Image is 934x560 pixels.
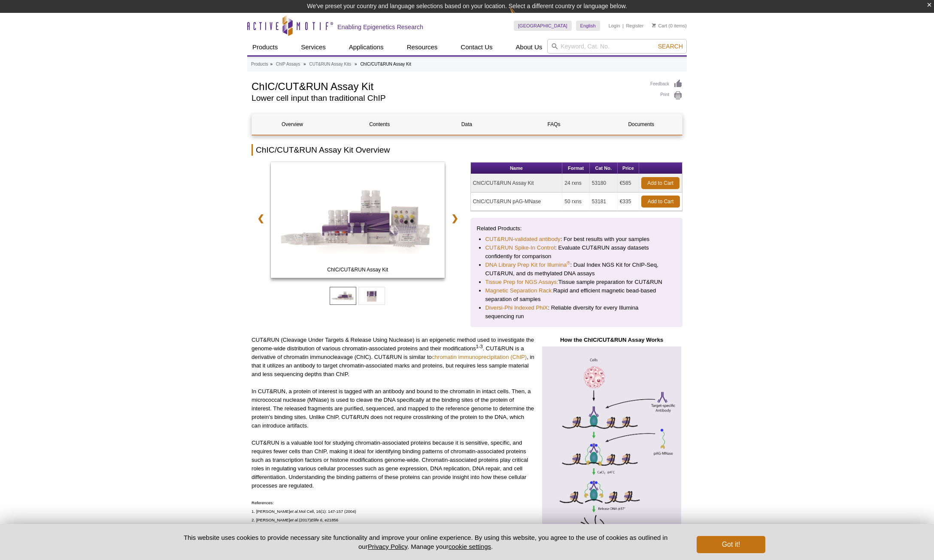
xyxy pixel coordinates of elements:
a: Data [426,114,507,135]
li: » [355,62,357,66]
p: CUT&RUN is a valuable tool for studying chromatin-associated proteins because it is sensitive, sp... [252,439,534,490]
input: Keyword, Cat. No. [547,39,687,54]
button: Got it! [697,536,765,553]
a: Feedback [650,79,682,89]
li: (0 items) [652,21,687,31]
li: ChIC/CUT&RUN Assay Kit [360,62,411,66]
li: : Dual Index NGS Kit for ChIP-Seq, CUT&RUN, and ds methylated DNA assays [485,261,668,278]
span: ChIC/CUT&RUN Assay Kit [273,265,443,274]
a: About Us [511,39,548,55]
img: Your Cart [652,23,656,27]
a: Add to Cart [641,196,680,208]
a: English [576,21,600,31]
img: Change Here [509,6,532,27]
th: Cat No. [590,163,618,174]
p: This website uses cookies to provide necessary site functionality and improve your online experie... [169,533,682,551]
p: Related Products: [477,224,676,233]
a: Applications [344,39,389,55]
h2: Enabling Epigenetics Research [337,23,423,31]
h2: ChIC/CUT&RUN Assay Kit Overview [252,144,682,156]
th: Price [618,163,639,174]
a: FAQs [514,114,594,135]
sup: ® [567,260,570,265]
td: ChIC/CUT&RUN Assay Kit [471,174,563,193]
a: CUT&RUN Assay Kits [309,60,351,68]
a: CUT&RUN-validated antibody [485,235,561,244]
p: References: 1. [PERSON_NAME] Mol Cell, 16(1): 147-157 (2004) 2. [PERSON_NAME] (2017) , e21856 3. ... [252,499,534,533]
td: ChIC/CUT&RUN pAG-MNase [471,193,563,211]
td: €585 [618,174,639,193]
th: Name [471,163,563,174]
a: ❮ [252,208,270,228]
a: Privacy Policy [368,543,407,550]
sup: 1-3 [476,344,483,349]
li: : Evaluate CUT&RUN assay datasets confidently for comparison [485,244,668,261]
li: Tissue sample preparation for CUT&RUN [485,278,668,286]
a: Products [247,39,283,55]
a: Resources [402,39,443,55]
li: Rapid and efficient magnetic bead-based separation of samples [485,286,668,304]
a: Services [296,39,331,55]
a: [GEOGRAPHIC_DATA] [514,21,572,31]
li: » [303,62,306,66]
p: In CUT&RUN, a protein of interest is tagged with an antibody and bound to the chromatin in intact... [252,387,534,430]
td: 24 rxns [562,174,589,193]
li: » [270,62,273,66]
li: : For best results with your samples [485,235,668,244]
a: Magnetic Separation Rack: [485,286,553,295]
td: 50 rxns [562,193,589,211]
td: 53181 [590,193,618,211]
a: DNA Library Prep Kit for Illumina® [485,261,570,269]
a: Contents [339,114,420,135]
a: chromatin immunoprecipitation (ChIP) [432,354,527,360]
a: ❯ [446,208,464,228]
a: Print [650,91,682,100]
a: Cart [652,23,667,29]
button: cookie settings [449,543,491,550]
td: €335 [618,193,639,211]
p: CUT&RUN (Cleavage Under Targets & Release Using Nuclease) is an epigenetic method used to investi... [252,336,534,379]
li: | [622,21,624,31]
a: Overview [252,114,333,135]
a: ChIC/CUT&RUN Assay Kit [271,162,445,280]
span: Search [658,43,683,50]
h1: ChIC/CUT&RUN Assay Kit [252,79,642,92]
em: Elife 6 [311,518,322,522]
em: et al. [290,518,299,522]
a: Diversi-Phi Indexed PhiX [485,304,548,312]
td: 53180 [590,174,618,193]
a: Add to Cart [641,177,679,189]
a: Products [251,60,268,68]
a: Contact Us [455,39,497,55]
h2: Lower cell input than traditional ChIP [252,94,642,102]
a: Register [626,23,643,29]
em: et al. [290,509,299,514]
a: CUT&RUN Spike-In Control [485,244,555,252]
img: ChIC/CUT&RUN Assay Kit [271,162,445,278]
th: Format [562,163,589,174]
a: Tissue Prep for NGS Assays: [485,278,558,286]
a: ChIP Assays [276,60,300,68]
li: : Reliable diversity for every Illumina sequencing run [485,304,668,321]
strong: How the ChIC/CUT&RUN Assay Works [560,337,663,343]
button: Search [655,42,685,50]
a: Login [609,23,620,29]
a: Documents [601,114,682,135]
